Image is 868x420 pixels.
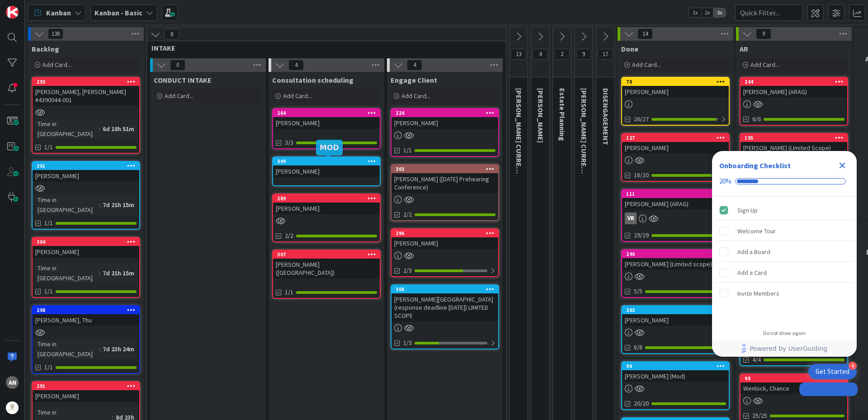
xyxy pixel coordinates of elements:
[740,44,748,53] span: AR
[392,237,498,249] div: [PERSON_NAME]
[621,361,730,410] a: 90[PERSON_NAME] (Mod)20/20
[533,49,548,60] span: 4
[100,124,137,134] div: 6d 18h 51m
[719,160,791,171] div: Onboarding Checklist
[100,344,137,354] div: 7d 23h 24m
[170,60,185,71] span: 0
[392,285,498,293] div: 308
[622,190,729,210] div: 111[PERSON_NAME] (ARAG)
[716,283,853,303] div: Invite Members is incomplete.
[716,242,853,262] div: Add a Board is incomplete.
[273,157,380,177] div: 309[PERSON_NAME]
[33,246,139,258] div: [PERSON_NAME]
[32,44,59,53] span: Backlog
[741,382,847,394] div: Wenlock, Chance
[622,250,729,270] div: 240[PERSON_NAME] (Limited scope)
[277,158,380,165] div: 309
[99,344,100,354] span: :
[745,79,847,85] div: 244
[32,77,140,154] a: 293[PERSON_NAME], [PERSON_NAME] #4390044-001Time in [GEOGRAPHIC_DATA]:6d 18h 51m1/1
[634,170,649,180] span: 18/20
[601,88,610,145] span: DISENGAGEMENT
[35,119,99,139] div: Time in [GEOGRAPHIC_DATA]
[99,124,100,134] span: :
[713,8,726,17] span: 3x
[403,266,412,275] span: 2/3
[558,88,567,141] span: Estate Planning
[808,364,857,379] div: Open Get Started checklist, remaining modules: 4
[285,288,293,297] span: 1/1
[392,165,498,193] div: 303[PERSON_NAME] ([DATE] Prehearing Conference)
[154,76,212,85] span: CONDUCT INTAKE
[273,165,380,177] div: [PERSON_NAME]
[37,163,139,169] div: 301
[622,362,729,370] div: 90
[46,7,71,18] span: Kanban
[626,135,729,141] div: 127
[164,29,179,40] span: 8
[536,88,545,143] span: KRISTI PROBATE
[622,86,729,98] div: [PERSON_NAME]
[622,314,729,326] div: [PERSON_NAME]
[622,306,729,326] div: 203[PERSON_NAME]
[741,86,847,98] div: [PERSON_NAME] (ARAG)
[634,114,649,124] span: 26/27
[621,77,730,126] a: 70[PERSON_NAME]26/27
[272,193,381,242] a: 289[PERSON_NAME]2/2
[554,49,570,60] span: 2
[99,268,100,278] span: :
[750,61,779,69] span: Add Card...
[273,109,380,129] div: 264[PERSON_NAME]
[622,78,729,86] div: 70
[32,237,140,298] a: 304[PERSON_NAME]Time in [GEOGRAPHIC_DATA]:7d 21h 15m1/1
[285,138,293,147] span: 3/3
[737,267,767,278] div: Add a Card
[273,194,380,214] div: 289[PERSON_NAME]
[392,173,498,193] div: [PERSON_NAME] ([DATE] Prehearing Conference)
[44,287,53,296] span: 1/1
[625,212,637,224] div: VR
[741,134,847,142] div: 195
[33,382,139,402] div: 291[PERSON_NAME]
[622,190,729,198] div: 111
[100,200,137,210] div: 7d 21h 15m
[621,133,730,182] a: 127[PERSON_NAME]18/20
[712,340,857,357] div: Footer
[99,200,100,210] span: :
[740,133,848,182] a: 195[PERSON_NAME] (LImited Scope)14/15
[634,231,649,240] span: 29/29
[35,339,99,359] div: Time in [GEOGRAPHIC_DATA]
[621,305,730,354] a: 203[PERSON_NAME]8/8
[622,362,729,382] div: 90[PERSON_NAME] (Mod)
[712,151,857,357] div: Checklist Container
[737,288,779,299] div: Invite Members
[392,109,498,117] div: 224
[396,230,498,236] div: 296
[737,226,776,236] div: Welcome Tour
[403,146,412,155] span: 1/1
[273,109,380,117] div: 264
[621,44,638,53] span: Done
[151,43,495,52] span: INTAKE
[396,166,498,172] div: 303
[273,259,380,278] div: [PERSON_NAME] ([GEOGRAPHIC_DATA])
[741,78,847,98] div: 244[PERSON_NAME] (ARAG)
[763,330,806,337] div: Do not show again
[392,109,498,129] div: 224[PERSON_NAME]
[273,157,380,165] div: 309
[391,108,499,157] a: 224[PERSON_NAME]1/1
[392,285,498,321] div: 308[PERSON_NAME][GEOGRAPHIC_DATA] (response deadline [DATE]) LIMITED SCOPE
[285,231,293,241] span: 2/2
[626,307,729,313] div: 203
[756,28,771,39] span: 9
[273,203,380,214] div: [PERSON_NAME]
[273,194,380,203] div: 289
[33,314,139,326] div: [PERSON_NAME], Thu
[634,343,642,352] span: 8/8
[752,355,761,364] span: 4/4
[392,165,498,173] div: 303
[392,229,498,249] div: 296[PERSON_NAME]
[33,162,139,182] div: 301[PERSON_NAME]
[100,268,137,278] div: 7d 21h 15m
[403,210,412,219] span: 2/2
